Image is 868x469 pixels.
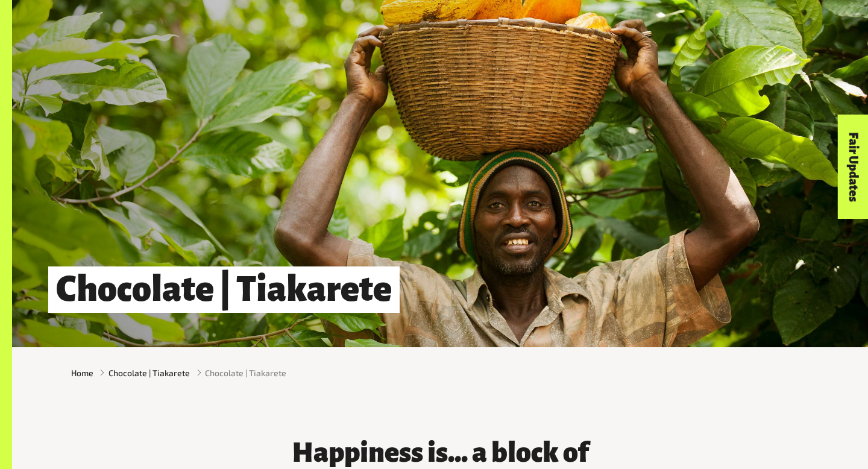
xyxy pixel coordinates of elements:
a: Chocolate | Tiakarete [108,367,190,379]
a: Home [71,367,93,379]
h1: Chocolate | Tiakarete [48,266,400,313]
span: Chocolate | Tiakarete [205,367,286,379]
